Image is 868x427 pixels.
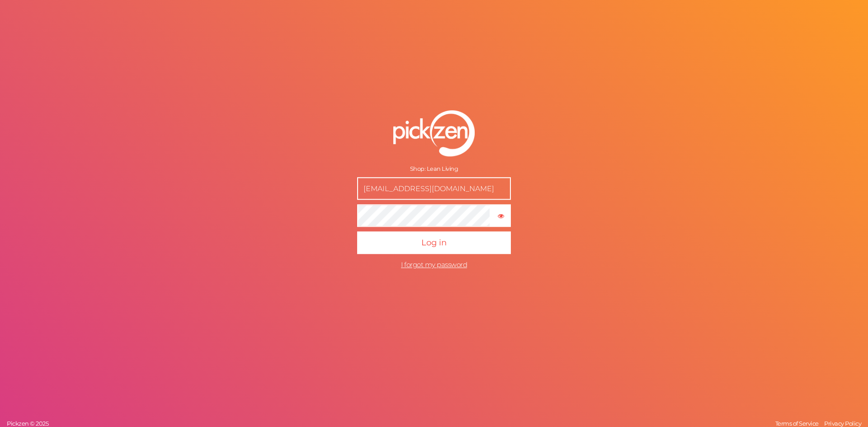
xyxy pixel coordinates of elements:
[5,420,51,427] a: Pickzen © 2025
[357,165,511,173] div: Shop: Lean Living
[393,110,475,156] img: pz-logo-white.png
[822,420,863,427] a: Privacy Policy
[773,420,821,427] a: Terms of Service
[824,420,861,427] span: Privacy Policy
[357,177,511,200] input: E-mail
[401,260,467,269] a: I forgot my password
[357,231,511,254] button: Log in
[421,238,447,248] span: Log in
[775,420,819,427] span: Terms of Service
